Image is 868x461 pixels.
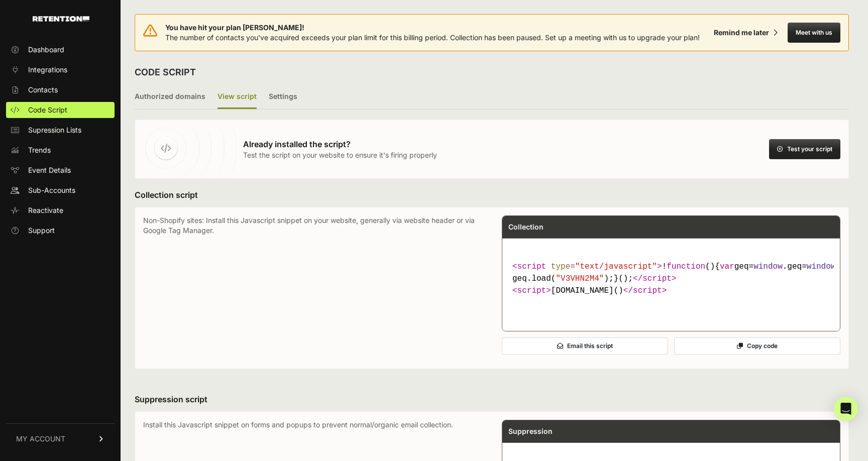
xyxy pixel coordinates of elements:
[143,215,482,361] p: Non-Shopify sites: Install this Javascript snippet on your website, generally via website header ...
[6,222,115,239] a: Support
[633,286,662,295] span: script
[769,139,840,159] button: Test your script
[502,337,668,355] button: Email this script
[674,337,840,355] button: Copy code
[33,16,89,22] img: Retention.com
[667,262,715,271] span: ( )
[165,33,700,42] span: The number of contacts you've acquired exceeds your plan limit for this billing period. Collectio...
[28,145,51,155] span: Trends
[6,162,115,178] a: Event Details
[6,122,115,138] a: Supression Lists
[807,262,836,271] span: window
[218,85,257,109] label: View script
[28,125,81,135] span: Supression Lists
[502,420,840,442] div: Suppression
[502,216,840,238] div: Collection
[633,274,676,283] span: </ >
[556,274,604,283] span: "V3VHN2M4"
[28,165,71,175] span: Event Details
[720,262,734,271] span: var
[135,189,849,201] h3: Collection script
[6,82,115,98] a: Contacts
[28,205,63,215] span: Reactivate
[517,286,547,295] span: script
[28,185,75,195] span: Sub-Accounts
[135,85,205,109] label: Authorized domains
[269,85,297,109] label: Settings
[6,142,115,158] a: Trends
[714,28,769,38] div: Remind me later
[28,85,58,95] span: Contacts
[6,182,115,198] a: Sub-Accounts
[6,102,115,118] a: Code Script
[28,105,67,115] span: Code Script
[6,62,115,78] a: Integrations
[753,262,783,271] span: window
[788,23,840,43] button: Meet with us
[6,42,115,58] a: Dashboard
[667,262,705,271] span: function
[28,45,64,55] span: Dashboard
[28,225,55,236] span: Support
[512,286,551,295] span: < >
[623,286,667,295] span: </ >
[551,262,570,271] span: type
[512,262,662,271] span: < = >
[16,434,65,444] span: MY ACCOUNT
[642,274,672,283] span: script
[6,202,115,218] a: Reactivate
[508,257,834,301] code: [DOMAIN_NAME]()
[575,262,657,271] span: "text/javascript"
[517,262,547,271] span: script
[6,423,115,454] a: MY ACCOUNT
[710,24,782,42] button: Remind me later
[243,138,437,150] h3: Already installed the script?
[28,65,67,75] span: Integrations
[135,393,849,405] h3: Suppression script
[834,397,858,421] div: Open Intercom Messenger
[165,23,700,33] span: You have hit your plan [PERSON_NAME]!
[135,65,196,79] h2: CODE SCRIPT
[243,150,437,160] p: Test the script on your website to ensure it's firing properly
